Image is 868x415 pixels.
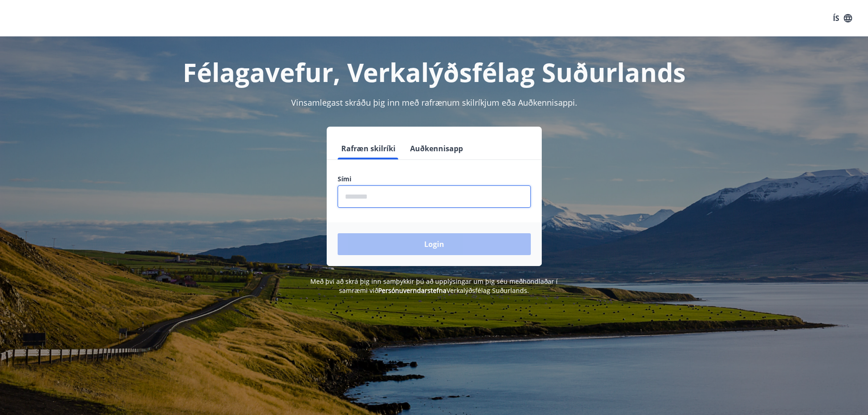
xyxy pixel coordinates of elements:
[406,138,467,159] button: Auðkennisapp
[378,286,447,295] a: Persónuverndarstefna
[291,97,577,108] span: Vinsamlegast skráðu þig inn með rafrænum skilríkjum eða Auðkennisappi.
[117,55,751,89] h1: Félagavefur, Verkalýðsfélag Suðurlands
[338,174,531,184] label: Sími
[310,277,558,295] span: Með því að skrá þig inn samþykkir þú að upplýsingar um þig séu meðhöndlaðar í samræmi við Verkalý...
[828,10,857,26] button: ÍS
[338,138,399,159] button: Rafræn skilríki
